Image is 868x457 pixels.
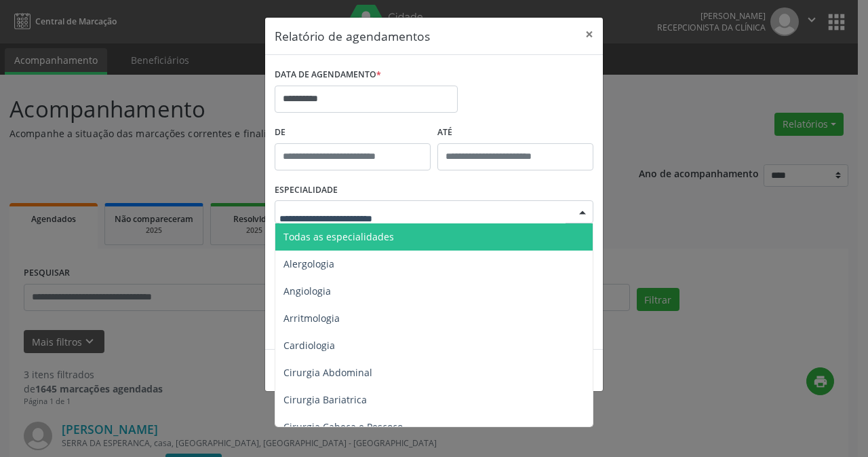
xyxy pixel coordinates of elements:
[283,339,335,352] span: Cardiologia
[283,420,403,433] span: Cirurgia Cabeça e Pescoço
[283,257,334,270] span: Alergologia
[275,65,381,86] label: DATA DE AGENDAMENTO
[283,285,331,297] span: Angiologia
[275,27,430,45] h5: Relatório de agendamentos
[437,122,593,143] label: ATÉ
[283,366,372,379] span: Cirurgia Abdominal
[283,312,340,325] span: Arritmologia
[275,122,431,143] label: De
[283,230,394,243] span: Todas as especialidades
[576,18,603,51] button: Close
[275,180,338,201] label: ESPECIALIDADE
[283,393,367,406] span: Cirurgia Bariatrica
